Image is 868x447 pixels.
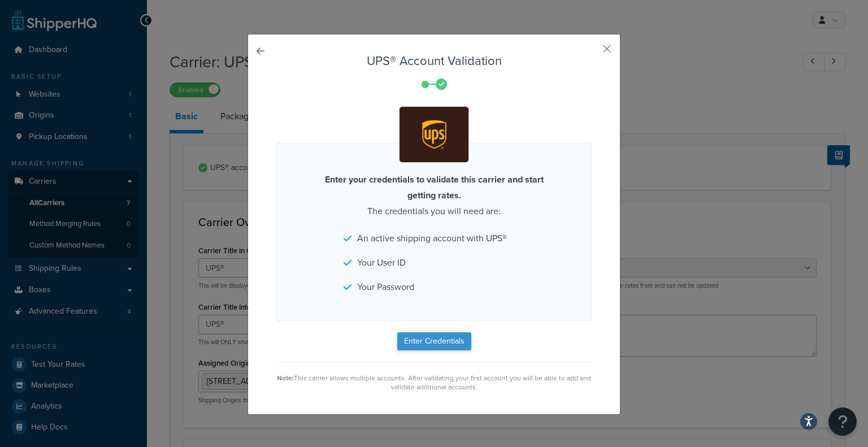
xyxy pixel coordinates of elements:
li: Your User ID [344,255,524,271]
img: UPS® [402,109,467,160]
button: Enter Credentials [397,332,471,350]
h3: UPS® Account Validation [276,54,592,68]
li: Your Password [344,279,524,295]
div: This carrier allows multiple accounts. After validating your first account you will be able to ad... [276,374,592,392]
li: An active shipping account with UPS® [344,231,524,246]
p: The credentials you will need are: [310,172,558,219]
strong: Enter your credentials to validate this carrier and start getting rates. [325,173,544,202]
strong: Note: [277,373,294,383]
